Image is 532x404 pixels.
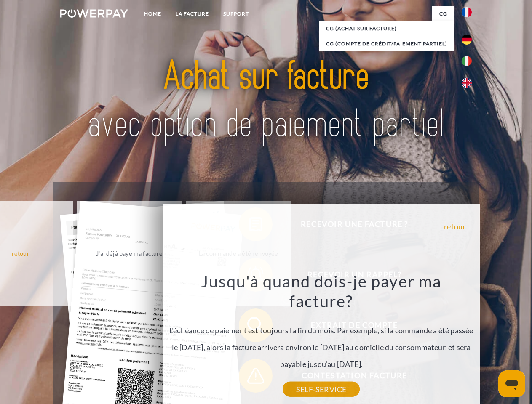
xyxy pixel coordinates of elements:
a: CG (achat sur facture) [319,21,454,36]
a: LA FACTURE [168,6,216,21]
iframe: Bouton de lancement de la fenêtre de messagerie [498,370,525,397]
a: SELF-SERVICE [283,382,360,397]
div: J'ai déjà payé ma facture [82,247,177,259]
img: title-powerpay_fr.svg [80,40,452,161]
img: en [462,78,472,88]
img: fr [462,7,472,17]
a: Home [137,6,168,21]
a: retour [444,223,465,230]
img: it [462,56,472,66]
img: de [462,35,472,45]
a: Support [216,6,256,21]
h3: Jusqu'à quand dois-je payer ma facture? [168,271,475,311]
a: CG (Compte de crédit/paiement partiel) [319,36,454,51]
a: CG [432,6,454,21]
div: L'échéance de paiement est toujours la fin du mois. Par exemple, si la commande a été passée le [... [168,271,475,389]
img: logo-powerpay-white.svg [60,9,128,18]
